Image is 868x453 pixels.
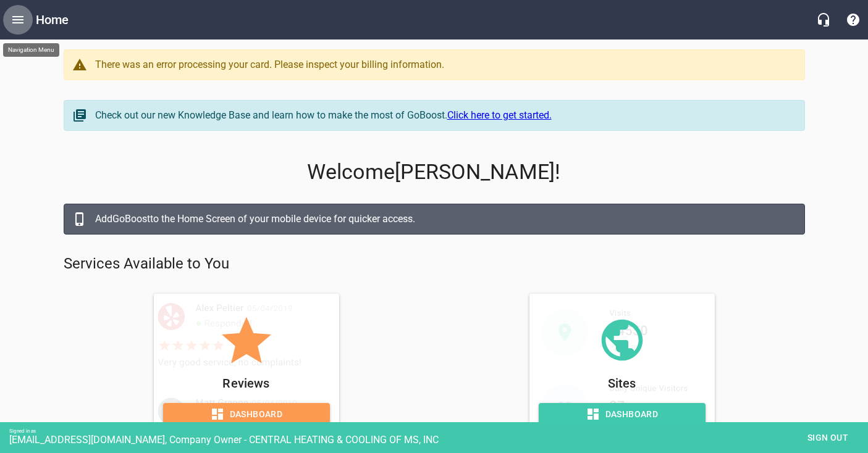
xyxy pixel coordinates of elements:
p: Sites [539,373,706,393]
a: Dashboard [163,403,330,426]
p: Reviews [163,373,330,393]
a: Dashboard [539,403,706,426]
h6: Home [36,10,69,30]
button: Live Chat [809,5,838,35]
div: There was an error processing your card. Please inspect your billing information. [95,57,792,72]
div: Check out our new Knowledge Base and learn how to make the most of GoBoost. [95,108,792,123]
div: [EMAIL_ADDRESS][DOMAIN_NAME], Company Owner - CENTRAL HEATING & COOLING OF MS, INC [9,434,868,446]
a: AddGoBoostto the Home Screen of your mobile device for quicker access. [64,204,805,235]
button: Sign out [797,426,859,449]
div: Add GoBoost to the Home Screen of your mobile device for quicker access. [95,212,792,226]
span: Dashboard [549,407,696,422]
button: Support Portal [838,5,868,35]
div: Signed in as [9,428,868,434]
span: Dashboard [173,407,320,422]
p: Welcome [PERSON_NAME] ! [64,160,805,185]
p: Services Available to You [64,254,805,274]
button: Open drawer [3,5,33,35]
span: Sign out [802,430,854,446]
a: There was an error processing your card. Please inspect your billing information. [64,49,805,80]
a: Click here to get started. [447,109,552,121]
